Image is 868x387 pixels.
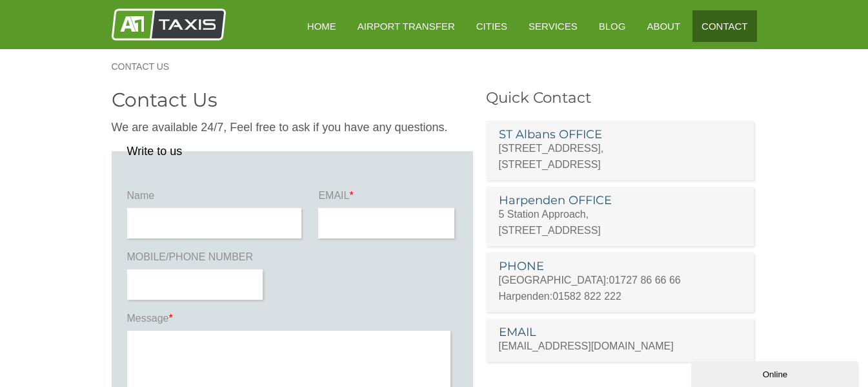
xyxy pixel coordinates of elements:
[499,206,742,238] p: 5 Station Approach, [STREET_ADDRESS]
[112,62,183,71] a: Contact Us
[499,326,742,338] h3: EMAIL
[318,189,457,208] label: EMAIL
[112,90,473,110] h2: Contact Us
[499,288,742,304] p: Harpenden:
[520,10,587,42] a: Services
[112,120,473,136] p: We are available 24/7, Feel free to ask if you have any questions.
[638,10,689,42] a: About
[499,260,742,272] h3: PHONE
[609,275,681,286] a: 01727 86 66 66
[486,90,757,105] h3: Quick Contact
[552,291,621,302] a: 01582 822 222
[348,10,464,42] a: Airport Transfer
[499,194,742,206] h3: Harpenden OFFICE
[127,250,266,269] label: MOBILE/PHONE NUMBER
[499,140,742,173] p: [STREET_ADDRESS], [STREET_ADDRESS]
[298,10,345,42] a: HOME
[127,311,458,331] label: Message
[692,10,756,42] a: Contact
[499,340,674,351] a: [EMAIL_ADDRESS][DOMAIN_NAME]
[112,8,226,41] img: A1 Taxis
[590,10,635,42] a: Blog
[499,129,742,140] h3: ST Albans OFFICE
[691,359,862,387] iframe: chat widget
[127,145,183,157] legend: Write to us
[467,10,516,42] a: Cities
[127,189,305,208] label: Name
[499,272,742,288] p: [GEOGRAPHIC_DATA]:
